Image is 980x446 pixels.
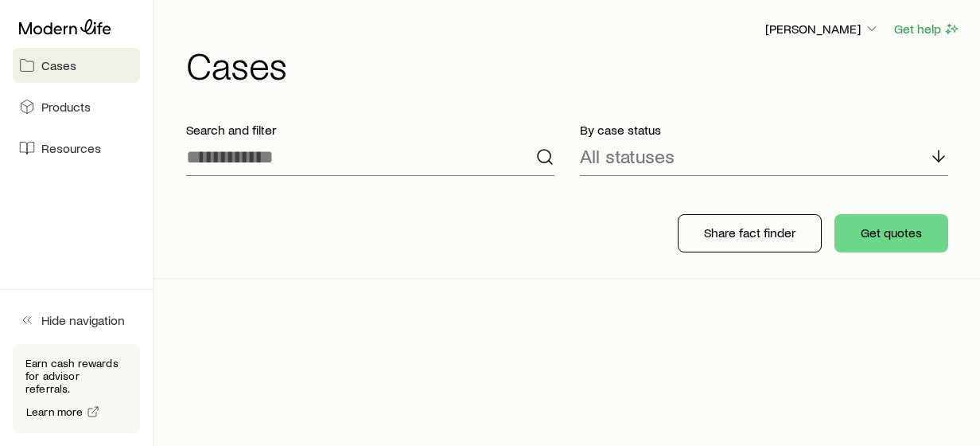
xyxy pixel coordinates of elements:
span: Resources [41,140,101,156]
a: Cases [13,48,140,83]
button: Hide navigation [13,303,140,338]
button: Get help [893,20,961,38]
p: Search and filter [186,122,554,138]
p: Earn cash rewards for advisor referrals. [25,357,127,395]
button: Share fact finder [678,214,822,252]
button: Get quotes [834,214,948,252]
p: By case status [580,122,948,138]
button: [PERSON_NAME] [764,20,881,39]
span: Learn more [26,406,84,417]
p: All statuses [580,145,675,167]
p: Share fact finder [704,225,795,241]
span: Cases [41,57,76,73]
p: [PERSON_NAME] [765,21,880,37]
div: Earn cash rewards for advisor referrals.Learn more [13,344,140,433]
h1: Cases [186,45,961,84]
span: Hide navigation [41,312,125,328]
a: Products [13,89,140,124]
span: Products [41,99,91,115]
a: Resources [13,131,140,166]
